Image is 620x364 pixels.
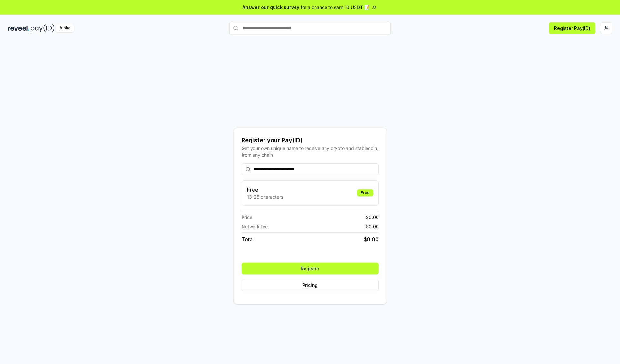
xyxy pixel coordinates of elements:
[243,4,299,11] span: Answer our quick survey
[301,4,370,11] span: for a chance to earn 10 USDT 📝
[8,24,29,32] img: reveel_dark
[366,223,379,230] span: $ 0.00
[366,214,379,221] span: $ 0.00
[364,235,379,243] span: $ 0.00
[242,223,268,230] span: Network fee
[242,214,252,221] span: Price
[242,280,379,291] button: Pricing
[31,24,55,32] img: pay_id
[549,22,595,34] button: Register Pay(ID)
[247,186,283,193] h3: Free
[357,189,373,196] div: Free
[242,263,379,274] button: Register
[242,235,254,243] span: Total
[242,136,379,145] div: Register your Pay(ID)
[247,193,283,200] p: 13-25 characters
[56,24,74,32] div: Alpha
[242,145,379,158] div: Get your own unique name to receive any crypto and stablecoin, from any chain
